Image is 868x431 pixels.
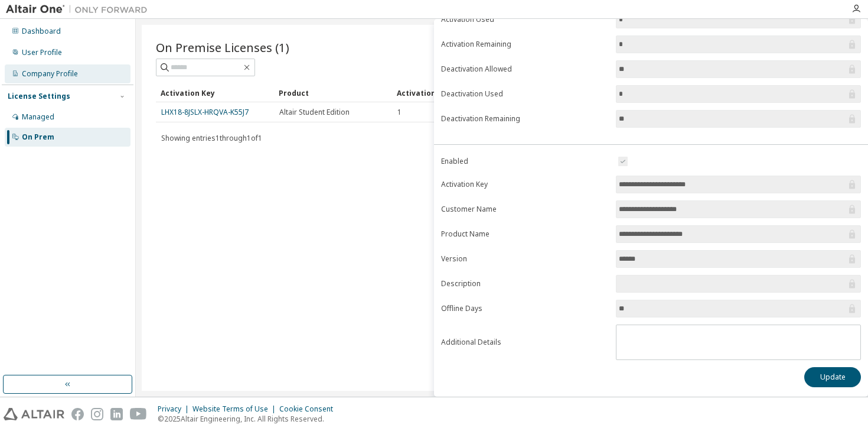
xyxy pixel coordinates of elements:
div: Website Terms of Use [192,404,279,414]
span: Showing entries 1 through 1 of 1 [161,133,262,143]
label: Deactivation Allowed [441,64,609,74]
label: Deactivation Used [441,89,609,99]
div: Product [279,83,387,102]
label: Product Name [441,229,609,239]
div: Activation Key [161,83,269,102]
p: © 2025 Altair Engineering, Inc. All Rights Reserved. [158,414,340,424]
label: Activation Key [441,180,609,189]
span: 1 [397,108,402,117]
img: linkedin.svg [110,408,123,420]
span: Altair Student Edition [279,108,350,117]
label: Deactivation Remaining [441,114,609,124]
span: On Premise Licenses (1) [156,39,289,56]
div: Company Profile [22,69,78,79]
img: instagram.svg [91,408,103,420]
div: On Prem [22,132,54,142]
label: Description [441,279,609,289]
div: User Profile [22,48,62,57]
div: Activation Allowed [397,83,505,102]
label: Version [441,254,609,264]
div: Privacy [158,404,192,414]
div: Managed [22,112,54,122]
label: Offline Days [441,304,609,313]
div: Dashboard [22,27,61,36]
img: altair_logo.svg [4,408,64,420]
img: facebook.svg [71,408,84,420]
label: Activation Remaining [441,40,609,49]
a: LHX18-8JSLX-HRQVA-K55J7 [161,107,249,117]
div: Cookie Consent [279,404,340,414]
label: Customer Name [441,205,609,214]
label: Activation Used [441,15,609,24]
img: Altair One [6,4,154,15]
label: Additional Details [441,338,609,347]
label: Enabled [441,157,609,166]
button: Update [804,367,861,387]
img: youtube.svg [130,408,147,420]
div: License Settings [8,92,70,101]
